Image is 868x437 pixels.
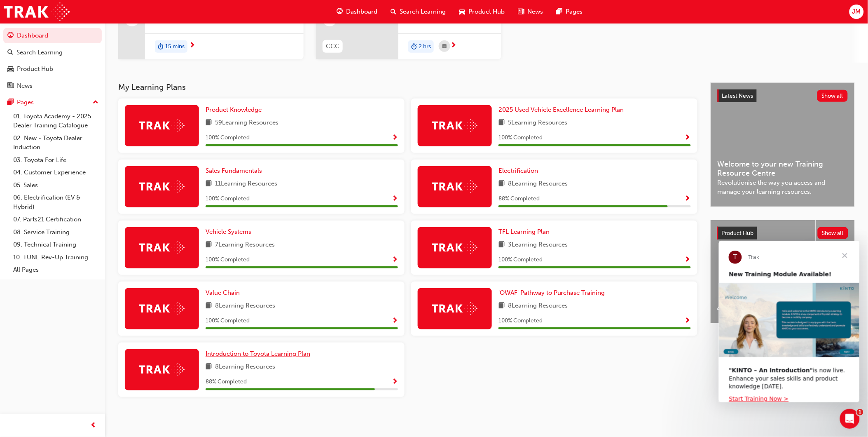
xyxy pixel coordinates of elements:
[498,255,543,265] span: 100 % Completed
[685,133,691,143] button: Show Progress
[206,118,212,128] span: book-icon
[685,195,691,203] span: Show Progress
[392,195,398,203] span: Show Progress
[722,92,753,99] span: Latest News
[498,118,505,128] span: book-icon
[717,227,848,240] a: Product HubShow all
[450,42,456,49] span: next-icon
[91,421,97,431] span: prev-icon
[556,7,562,17] span: pages-icon
[419,42,431,52] span: 2 hrs
[206,133,250,143] span: 100 % Completed
[468,7,505,16] span: Product Hub
[139,302,185,315] img: Trak
[685,255,691,265] button: Show Progress
[384,3,452,20] a: search-iconSearch Learning
[566,7,583,16] span: Pages
[432,119,477,132] img: Trak
[206,166,265,176] a: Sales Fundamentals
[206,362,212,372] span: book-icon
[10,213,102,226] a: 07. Parts21 Certification
[139,180,185,193] img: Trak
[685,317,691,325] span: Show Progress
[518,7,524,17] span: news-icon
[93,97,98,108] span: up-icon
[849,5,864,19] button: JM
[498,240,505,250] span: book-icon
[7,49,13,56] span: search-icon
[158,41,164,52] span: duration-icon
[189,42,195,49] span: next-icon
[392,256,398,264] span: Show Progress
[206,167,262,174] span: Sales Fundamentals
[206,289,240,296] span: Value Chain
[215,301,275,311] span: 8 Learning Resources
[139,119,185,132] img: Trak
[118,82,697,92] h3: My Learning Plans
[392,317,398,325] span: Show Progress
[498,133,543,143] span: 100 % Completed
[3,78,102,94] a: News
[718,160,848,178] span: Welcome to your new Training Resource Centre
[206,350,310,357] span: Introduction to Toyota Learning Plan
[4,2,70,21] a: Trak
[498,289,605,296] span: 'OWAF' Pathway to Purchase Training
[16,48,63,57] div: Search Learning
[10,179,102,192] a: 05. Sales
[206,194,250,204] span: 100 % Completed
[722,230,754,237] span: Product Hub
[857,409,863,416] span: 1
[498,228,550,235] span: TFL Learning Plan
[685,194,691,204] button: Show Progress
[400,7,446,16] span: Search Learning
[840,409,860,429] iframe: Intercom live chat
[508,301,568,311] span: 8 Learning Resources
[508,240,568,250] span: 3 Learning Resources
[346,7,377,16] span: Dashboard
[685,256,691,264] span: Show Progress
[206,349,314,359] a: Introduction to Toyota Learning Plan
[215,362,275,372] span: 8 Learning Resources
[3,61,102,77] a: Product Hub
[718,89,848,103] a: Latest NewsShow all
[442,41,447,52] span: calendar-icon
[411,41,417,52] span: duration-icon
[711,82,855,207] a: Latest NewsShow allWelcome to your new Training Resource CentreRevolutionise the way you access a...
[330,3,384,20] a: guage-iconDashboard
[17,98,34,107] div: Pages
[392,255,398,265] button: Show Progress
[459,7,465,17] span: car-icon
[206,106,262,113] span: Product Knowledge
[498,288,608,298] a: 'OWAF' Pathway to Purchase Training
[215,118,278,128] span: 59 Learning Resources
[215,240,275,250] span: 7 Learning Resources
[711,220,816,323] a: 4x4 and Towing
[432,302,477,315] img: Trak
[852,7,861,16] span: JM
[17,64,53,74] div: Product Hub
[10,263,102,276] a: All Pages
[392,134,398,142] span: Show Progress
[718,178,848,197] span: Revolutionise the way you access and manage your learning resources.
[508,179,568,189] span: 8 Learning Resources
[17,81,33,91] div: News
[817,90,848,102] button: Show all
[392,377,398,387] button: Show Progress
[508,118,568,128] span: 5 Learning Resources
[206,240,212,250] span: book-icon
[7,99,14,106] span: pages-icon
[139,241,185,254] img: Trak
[206,288,243,298] a: Value Chain
[10,110,102,132] a: 01. Toyota Academy - 2025 Dealer Training Catalogue
[206,227,255,237] a: Vehicle Systems
[10,226,102,239] a: 08. Service Training
[527,7,543,16] span: News
[10,132,102,154] a: 02. New - Toyota Dealer Induction
[719,241,860,402] iframe: Intercom live chat message
[337,7,343,17] span: guage-icon
[685,134,691,142] span: Show Progress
